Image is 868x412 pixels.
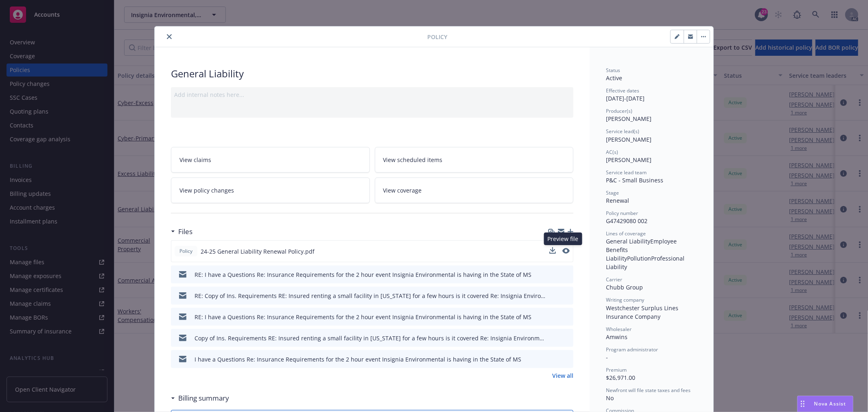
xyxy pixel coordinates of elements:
div: Files [171,226,192,237]
button: preview file [563,355,570,364]
button: preview file [563,270,570,279]
span: View claims [179,156,211,164]
span: P&C - Small Business [606,176,663,184]
div: Billing summary [171,393,229,403]
button: download file [550,355,556,364]
span: 24-25 General Liability Renewal Policy.pdf [201,247,315,256]
div: RE: I have a Questions Re: Insurance Requirements for the 2 hour event Insignia Environmental is ... [195,270,531,279]
span: General Liability [606,237,650,245]
div: [DATE] - [DATE] [606,87,697,103]
span: Lines of coverage [606,230,646,237]
div: RE: I have a Questions Re: Insurance Requirements for the 2 hour event Insignia Environmental is ... [195,313,531,321]
span: Policy [427,33,447,41]
div: Copy of Ins. Requirements RE: Insured renting a small facility in [US_STATE] for a few hours is i... [195,334,547,342]
button: preview file [562,247,570,256]
div: General Liability [171,67,573,81]
span: $26,971.00 [606,374,635,381]
span: G47429080 002 [606,217,647,225]
span: Active [606,74,622,82]
span: Service lead(s) [606,128,639,135]
span: View scheduled items [383,156,443,164]
h3: Files [178,226,192,237]
span: Carrier [606,276,622,283]
span: Policy number [606,210,638,217]
span: AC(s) [606,149,618,156]
span: Westchester Surplus Lines Insurance Company [606,304,680,320]
div: I have a Questions Re: Insurance Requirements for the 2 hour event Insignia Environmental is havi... [195,355,521,364]
span: Status [606,67,620,74]
span: Pollution [627,254,651,262]
button: close [164,32,174,42]
span: Renewal [606,197,629,204]
h3: Billing summary [178,393,229,403]
button: download file [550,313,556,321]
button: preview file [563,291,570,300]
span: Service lead team [606,169,647,176]
span: Professional Liability [606,254,686,271]
button: preview file [563,334,570,342]
span: [PERSON_NAME] [606,156,652,164]
span: Newfront will file state taxes and fees [606,387,691,394]
span: Nova Assist [814,400,846,407]
span: Effective dates [606,87,639,94]
span: Policy [178,248,194,255]
span: - [606,353,608,361]
span: Stage [606,189,619,196]
div: Add internal notes here... [174,90,570,99]
span: No [606,394,614,402]
div: Drag to move [798,396,808,412]
span: View policy changes [179,186,234,195]
span: Chubb Group [606,283,643,291]
a: View policy changes [171,178,370,203]
div: Preview file [544,232,582,245]
span: Amwins [606,333,627,341]
button: download file [550,291,556,300]
span: Premium [606,366,627,373]
button: preview file [562,248,570,254]
span: Producer(s) [606,107,632,114]
span: [PERSON_NAME] [606,136,652,143]
span: [PERSON_NAME] [606,115,652,123]
span: Program administrator [606,346,658,353]
button: download file [549,247,556,256]
a: View coverage [375,178,574,203]
button: Nova Assist [797,396,853,412]
a: View all [552,371,573,380]
a: View scheduled items [375,147,574,173]
span: Employee Benefits Liability [606,237,678,262]
div: RE: Copy of Ins. Requirements RE: Insured renting a small facility in [US_STATE] for a few hours ... [195,291,547,300]
span: View coverage [383,186,422,195]
button: download file [550,270,556,279]
span: Writing company [606,296,644,303]
button: download file [550,334,556,342]
span: Wholesaler [606,326,632,333]
a: View claims [171,147,370,173]
button: preview file [563,313,570,321]
button: download file [549,247,556,254]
